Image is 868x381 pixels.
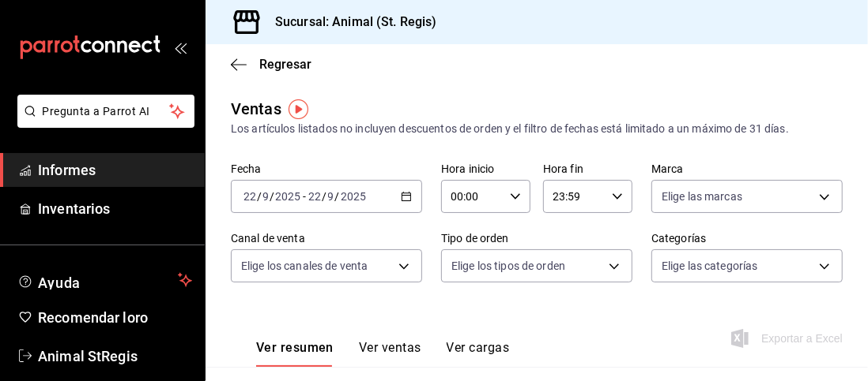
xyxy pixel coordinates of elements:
[451,260,565,272] font: Elige los tipos de orden
[322,190,326,203] font: /
[38,348,138,364] font: Animal StRegis
[17,95,194,128] button: Pregunta a Parrot AI
[651,163,684,176] font: Marca
[651,233,706,245] font: Categorías
[289,99,308,119] img: Marcador de información sobre herramientas
[262,190,270,203] input: --
[359,340,421,355] font: Ver ventas
[270,190,274,203] font: /
[340,190,367,203] input: ----
[174,41,187,54] button: abrir_cajón_menú
[43,105,150,118] font: Pregunta a Parrot AI
[256,339,509,367] div: pestañas de navegación
[303,190,306,203] font: -
[441,233,509,245] font: Tipo de orden
[38,162,96,178] font: Informes
[259,57,311,72] font: Regresar
[274,190,301,203] input: ----
[275,14,437,29] font: Sucursal: Animal (St. Regis)
[231,122,789,135] font: Los artículos listados no incluyen descuentos de orden y el filtro de fechas está limitado a un m...
[241,260,368,272] font: Elige los canales de venta
[256,340,334,355] font: Ver resumen
[257,190,262,203] font: /
[11,114,194,131] a: Pregunta a Parrot AI
[543,163,583,176] font: Hora fin
[231,57,311,72] button: Regresar
[243,190,257,203] input: --
[447,340,510,355] font: Ver cargas
[662,190,742,203] font: Elige las marcas
[38,275,81,291] font: Ayuda
[441,163,494,176] font: Hora inicio
[662,260,758,272] font: Elige las categorías
[231,163,262,176] font: Fecha
[335,190,340,203] font: /
[38,200,110,217] font: Inventarios
[231,99,281,118] font: Ventas
[38,309,148,326] font: Recomendar loro
[327,190,335,203] input: --
[231,233,305,245] font: Canal de venta
[308,190,322,203] input: --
